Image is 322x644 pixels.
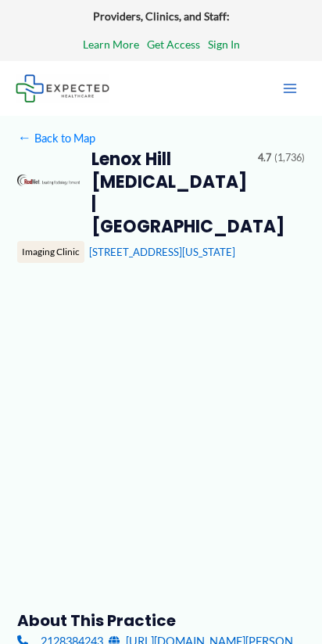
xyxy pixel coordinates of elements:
[91,149,246,238] h2: Lenox Hill [MEDICAL_DATA] | [GEOGRAPHIC_DATA]
[208,34,240,55] a: Sign In
[83,34,139,55] a: Learn More
[17,131,31,145] span: ←
[17,128,95,149] a: ←Back to Map
[17,241,84,263] div: Imaging Clinic
[274,149,305,167] span: (1,736)
[16,74,109,102] img: Expected Healthcare Logo - side, dark font, small
[89,246,235,258] a: [STREET_ADDRESS][US_STATE]
[274,72,306,105] button: Main menu toggle
[17,610,304,631] h3: About this practice
[258,149,271,167] span: 4.7
[93,9,230,23] strong: Providers, Clinics, and Staff:
[147,34,200,55] a: Get Access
